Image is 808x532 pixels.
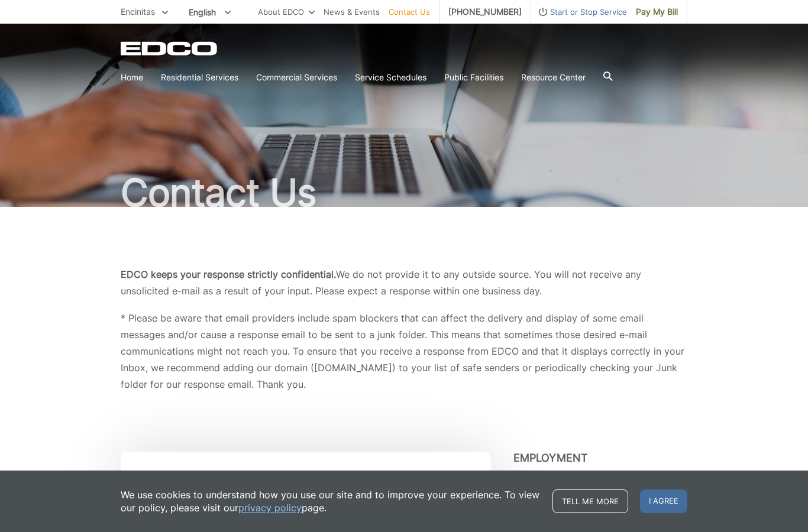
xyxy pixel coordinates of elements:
a: Tell me more [552,489,628,513]
a: News & Events [324,5,380,18]
a: Residential Services [161,71,238,84]
p: We use cookies to understand how you use our site and to improve your experience. To view our pol... [121,488,541,514]
a: Home [121,71,143,84]
a: Commercial Services [256,71,337,84]
span: Encinitas [121,7,155,17]
span: I agree [640,489,687,513]
span: English [180,2,240,22]
b: EDCO keeps your response strictly confidential. [121,268,336,280]
a: Resource Center [521,71,586,84]
a: Service Schedules [355,71,426,84]
a: Contact Us [389,5,430,18]
a: EDCD logo. Return to the homepage. [121,41,219,56]
span: Pay My Bill [636,5,678,18]
a: Public Facilities [444,71,503,84]
p: We do not provide it to any outside source. You will not receive any unsolicited e-mail as a resu... [121,266,687,299]
a: About EDCO [258,5,315,18]
h3: Employment [513,452,687,465]
p: * Please be aware that email providers include spam blockers that can affect the delivery and dis... [121,310,687,392]
a: privacy policy [238,501,302,514]
h1: Contact Us [121,174,687,212]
